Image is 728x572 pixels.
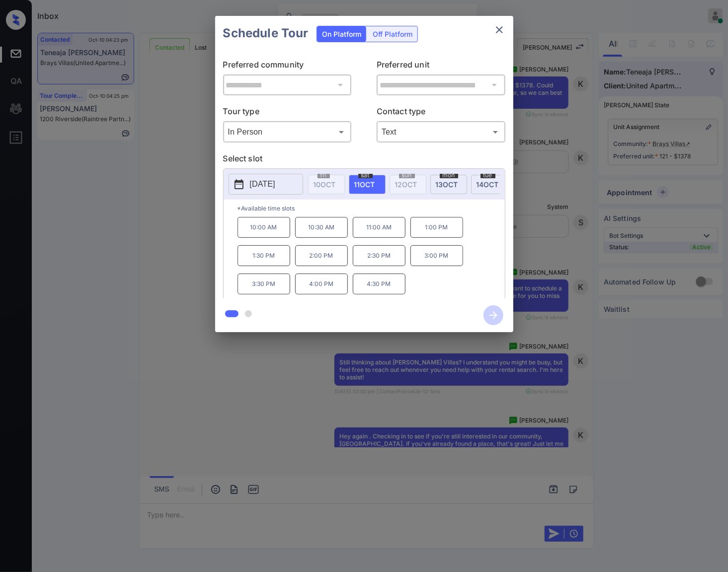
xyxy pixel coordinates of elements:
[238,200,505,217] p: *Available time slots
[295,274,348,294] p: 4:00 PM
[410,217,463,238] p: 1:00 PM
[250,178,275,190] p: [DATE]
[377,59,505,74] p: Preferred unit
[223,59,352,74] p: Preferred community
[317,26,366,42] div: On Platform
[295,245,348,266] p: 2:00 PM
[354,180,375,189] span: 11 OCT
[377,105,505,121] p: Contact type
[379,124,503,140] div: Text
[215,16,317,51] h2: Schedule Tour
[471,175,508,194] div: date-select
[353,217,405,238] p: 11:00 AM
[353,245,405,266] p: 2:30 PM
[295,217,348,238] p: 10:30 AM
[229,174,303,195] button: [DATE]
[223,152,505,168] p: Select slot
[440,172,458,178] span: mon
[238,274,290,294] p: 3:30 PM
[349,175,386,194] div: date-select
[430,175,467,194] div: date-select
[238,217,290,238] p: 10:00 AM
[358,172,373,178] span: sat
[226,124,349,140] div: In Person
[477,180,499,189] span: 14 OCT
[410,245,463,266] p: 3:00 PM
[436,180,458,189] span: 13 OCT
[223,105,352,121] p: Tour type
[478,302,509,328] button: btn-next
[368,26,417,42] div: Off Platform
[489,20,509,40] button: close
[353,274,405,294] p: 4:30 PM
[238,245,290,266] p: 1:30 PM
[481,172,495,178] span: tue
